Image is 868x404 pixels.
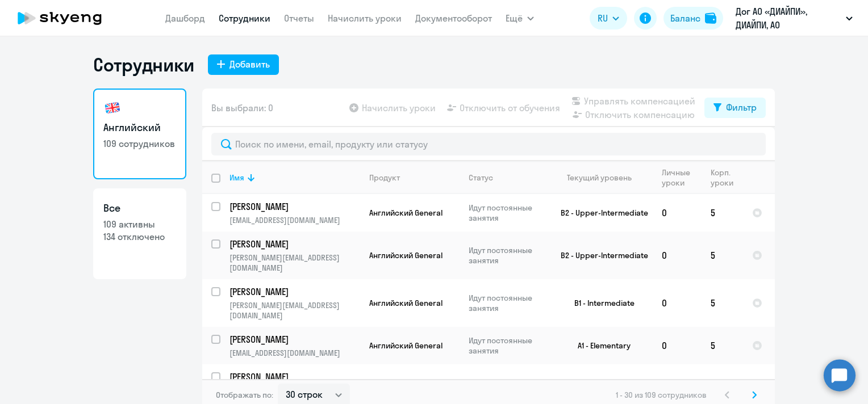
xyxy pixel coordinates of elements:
[229,348,360,358] p: [EMAIL_ADDRESS][DOMAIN_NAME]
[705,12,716,24] img: balance
[598,11,608,25] span: RU
[103,99,122,117] img: english
[369,298,443,308] span: Английский General
[229,200,360,213] a: [PERSON_NAME]
[165,12,205,24] a: Дашборд
[369,250,443,260] span: Английский General
[711,167,742,188] div: Корп. уроки
[730,5,858,32] button: Дог АО «ДИАЙПИ», ДИАЙПИ, АО
[369,340,443,351] span: Английский General
[93,188,186,279] a: Все109 активны134 отключено
[369,172,400,183] div: Продукт
[369,172,459,183] div: Продукт
[369,208,443,218] span: Английский General
[229,285,360,298] a: [PERSON_NAME]
[653,279,702,327] td: 0
[328,12,402,24] a: Начислить уроки
[670,11,700,25] div: Баланс
[711,167,735,188] div: Корп. уроки
[229,215,360,225] p: [EMAIL_ADDRESS][DOMAIN_NAME]
[704,98,766,118] button: Фильтр
[229,285,358,298] p: [PERSON_NAME]
[229,172,244,183] div: Имя
[229,333,358,346] p: [PERSON_NAME]
[590,7,627,30] button: RU
[103,137,176,150] p: 109 сотрудников
[103,120,176,135] h3: Английский
[469,172,546,183] div: Статус
[103,218,176,230] p: 109 активны
[229,172,360,183] div: Имя
[736,5,841,32] p: Дог АО «ДИАЙПИ», ДИАЙПИ, АО
[702,232,743,279] td: 5
[547,194,653,232] td: B2 - Upper-Intermediate
[208,54,279,75] button: Добавить
[547,232,653,279] td: B2 - Upper-Intermediate
[103,201,176,216] h3: Все
[726,100,757,114] div: Фильтр
[103,230,176,243] p: 134 отключено
[229,371,358,383] p: [PERSON_NAME]
[556,172,652,183] div: Текущий уровень
[653,327,702,364] td: 0
[506,11,523,25] span: Ещё
[653,194,702,232] td: 0
[469,378,546,398] p: Идут постоянные занятия
[616,390,707,400] span: 1 - 30 из 109 сотрудников
[415,12,492,24] a: Документооборот
[229,253,360,273] p: [PERSON_NAME][EMAIL_ADDRESS][DOMAIN_NAME]
[469,335,546,356] p: Идут постоянные занятия
[567,172,632,183] div: Текущий уровень
[469,203,546,223] p: Идут постоянные занятия
[663,7,723,30] button: Балансbalance
[229,300,360,321] p: [PERSON_NAME][EMAIL_ADDRESS][DOMAIN_NAME]
[229,371,360,383] a: [PERSON_NAME]
[469,172,493,183] div: Статус
[469,245,546,266] p: Идут постоянные занятия
[229,57,270,71] div: Добавить
[653,232,702,279] td: 0
[93,89,186,179] a: Английский109 сотрудников
[229,238,360,250] a: [PERSON_NAME]
[662,167,701,188] div: Личные уроки
[216,390,273,400] span: Отображать по:
[702,327,743,364] td: 5
[702,279,743,327] td: 5
[219,12,270,24] a: Сотрудники
[702,194,743,232] td: 5
[469,293,546,313] p: Идут постоянные занятия
[93,53,194,76] h1: Сотрудники
[229,333,360,346] a: [PERSON_NAME]
[506,7,534,30] button: Ещё
[547,279,653,327] td: B1 - Intermediate
[211,101,273,115] span: Вы выбрали: 0
[284,12,314,24] a: Отчеты
[229,238,358,250] p: [PERSON_NAME]
[662,167,694,188] div: Личные уроки
[229,200,358,213] p: [PERSON_NAME]
[547,327,653,364] td: A1 - Elementary
[211,133,766,155] input: Поиск по имени, email, продукту или статусу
